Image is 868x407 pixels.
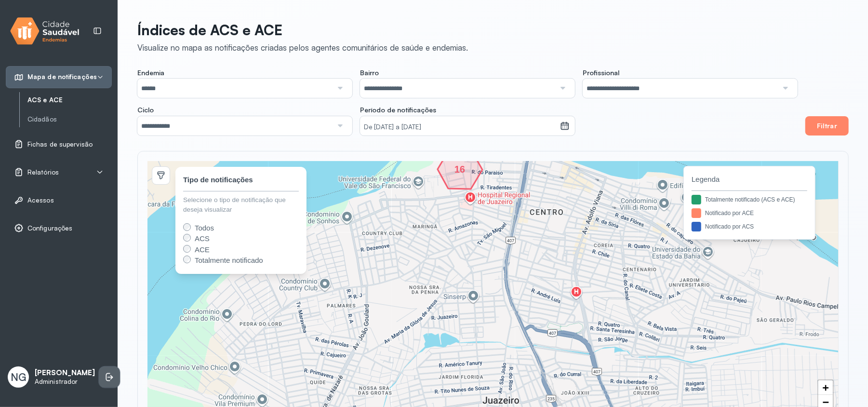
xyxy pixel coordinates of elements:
a: ACS e ACE [27,96,112,104]
button: Filtrar [805,116,849,136]
img: logo.svg [10,15,80,47]
a: ACS e ACE [27,94,112,106]
span: Relatórios [27,168,59,176]
span: Fichas de supervisão [27,140,93,149]
a: Acessos [14,195,104,205]
p: [PERSON_NAME] [35,368,95,378]
span: Acessos [27,196,54,204]
span: Mapa de notificações [27,73,97,81]
span: Totalmente notificado [195,256,263,264]
span: Todos [195,224,214,232]
span: ACE [195,245,210,254]
span: Configurações [27,224,72,232]
a: Cidadãos [27,113,112,125]
a: Zoom in [818,380,833,395]
span: Ciclo [137,106,154,114]
div: Totalmente notificado (ACS e ACE) [705,195,795,204]
span: Endemia [137,68,164,77]
div: 16 [457,166,463,172]
div: Notificado por ACE [705,209,754,217]
span: NG [11,371,26,383]
div: Notificado por ACS [705,222,754,231]
div: Visualize no mapa as notificações criadas pelos agentes comunitários de saúde e endemias. [137,42,468,53]
small: De [DATE] a [DATE] [364,122,556,132]
p: Administrador [35,378,95,386]
span: Legenda [692,174,807,185]
span: ACS [195,234,210,243]
span: Período de notificações [360,106,436,114]
a: Configurações [14,223,104,233]
p: Índices de ACS e ACE [137,21,468,39]
span: + [823,381,829,393]
span: Profissional [583,68,619,77]
a: Cidadãos [27,115,112,123]
a: Fichas de supervisão [14,139,104,149]
div: Selecione o tipo de notificação que deseja visualizar [183,195,299,215]
div: Tipo de notificações [183,175,253,186]
span: Bairro [360,68,379,77]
